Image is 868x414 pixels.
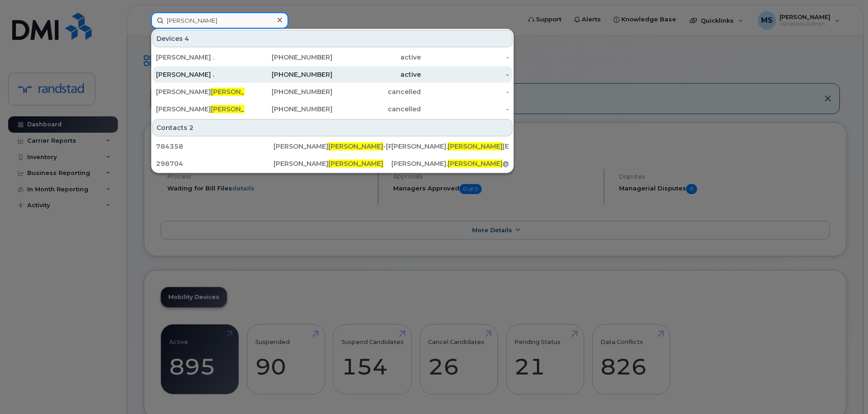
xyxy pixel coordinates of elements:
[421,87,509,96] div: -
[273,159,391,168] div: [PERSON_NAME]
[152,138,512,155] a: 784358[PERSON_NAME][PERSON_NAME]-[PERSON_NAME][PERSON_NAME].[PERSON_NAME][EMAIL_ADDRESS][PERSON_N...
[391,142,509,151] div: [PERSON_NAME]. [EMAIL_ADDRESS][PERSON_NAME][DOMAIN_NAME]
[156,142,273,151] div: 784358
[152,101,512,117] a: [PERSON_NAME][PERSON_NAME]- RIS[PHONE_NUMBER]cancelled-
[448,142,502,150] span: [PERSON_NAME]
[156,87,244,96] div: [PERSON_NAME]
[152,66,512,83] a: [PERSON_NAME] .[PHONE_NUMBER]active-
[189,123,194,132] span: 2
[211,105,266,113] span: [PERSON_NAME]
[391,159,509,168] div: [PERSON_NAME]. @[DOMAIN_NAME]
[152,155,512,172] a: 298704[PERSON_NAME][PERSON_NAME][PERSON_NAME].[PERSON_NAME]@[DOMAIN_NAME]
[421,70,509,79] div: -
[152,30,512,47] div: Devices
[328,160,383,168] span: [PERSON_NAME]
[152,119,512,136] div: Contacts
[156,53,244,62] div: [PERSON_NAME] .
[332,87,421,96] div: cancelled
[332,70,421,79] div: active
[273,142,391,151] div: [PERSON_NAME] -[PERSON_NAME]
[244,105,333,114] div: [PHONE_NUMBER]
[244,87,333,96] div: [PHONE_NUMBER]
[156,159,273,168] div: 298704
[152,49,512,65] a: [PERSON_NAME] .[PHONE_NUMBER]active-
[421,53,509,62] div: -
[332,53,421,62] div: active
[152,84,512,100] a: [PERSON_NAME][PERSON_NAME][PHONE_NUMBER]cancelled-
[244,70,333,79] div: [PHONE_NUMBER]
[332,105,421,114] div: cancelled
[244,53,333,62] div: [PHONE_NUMBER]
[328,142,383,150] span: [PERSON_NAME]
[421,105,509,114] div: -
[211,88,266,96] span: [PERSON_NAME]
[185,34,189,43] span: 4
[156,70,244,79] div: [PERSON_NAME] .
[448,160,502,168] span: [PERSON_NAME]
[156,105,244,114] div: [PERSON_NAME] - RIS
